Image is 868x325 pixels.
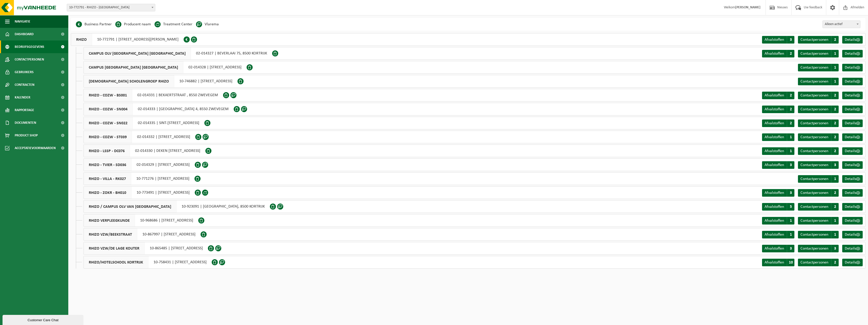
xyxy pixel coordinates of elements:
[800,79,828,84] span: Contactpersonen
[798,119,839,127] a: Contactpersonen 2
[845,260,856,265] span: Details
[83,242,208,255] div: 10-865485 | [STREET_ADDRESS]
[787,259,794,266] span: 10
[765,149,784,153] span: Afvalstoffen
[845,66,856,70] span: Details
[798,147,839,155] a: Contactpersonen 2
[765,163,784,167] span: Afvalstoffen
[76,21,112,28] li: Business Partner
[84,214,135,227] span: RHIZO VERPLEEGKUNDE
[845,163,856,167] span: Details
[831,50,839,57] span: 1
[83,103,234,115] div: 02-014333 | [GEOGRAPHIC_DATA] 4, 8550 ZWEVEGEM
[196,21,219,28] li: Vlarema
[84,131,132,143] span: RHIZO - COZW - ST039
[787,217,794,225] span: 1
[842,203,863,211] a: Details
[762,50,794,57] a: Afvalstoffen 2
[800,219,828,223] span: Contactpersonen
[115,21,151,28] li: Producent naam
[831,203,839,211] span: 2
[15,91,30,104] span: Kalender
[83,89,223,101] div: 02-014331 | BEKAERTSTRAAT , 8550 ZWEVEGEM
[845,149,856,153] span: Details
[800,38,828,42] span: Contactpersonen
[3,314,84,325] iframe: chat widget
[823,21,860,28] span: Alleen actief
[765,219,784,223] span: Afvalstoffen
[800,247,828,251] span: Contactpersonen
[765,135,784,139] span: Afvalstoffen
[765,38,784,42] span: Afvalstoffen
[787,189,794,197] span: 3
[845,233,856,237] span: Details
[787,147,794,155] span: 1
[762,106,794,113] a: Afvalstoffen 2
[800,177,828,181] span: Contactpersonen
[800,135,828,139] span: Contactpersonen
[845,177,856,181] span: Details
[831,259,839,266] span: 2
[765,121,784,125] span: Afvalstoffen
[831,92,839,99] span: 2
[842,119,863,127] a: Details
[845,52,856,56] span: Details
[787,161,794,169] span: 3
[842,147,863,155] a: Details
[845,205,856,209] span: Details
[842,64,863,71] a: Details
[831,231,839,238] span: 1
[155,21,192,28] li: Treatment Center
[762,189,794,197] a: Afvalstoffen 3
[787,133,794,141] span: 1
[798,189,839,197] a: Contactpersonen 2
[842,189,863,197] a: Details
[15,40,44,53] span: Bedrijfsgegevens
[787,203,794,211] span: 5
[798,161,839,169] a: Contactpersonen 3
[831,78,839,85] span: 1
[842,231,863,238] a: Details
[762,161,794,169] a: Afvalstoffen 3
[845,107,856,111] span: Details
[15,78,34,91] span: Contracten
[800,233,828,237] span: Contactpersonen
[842,36,863,44] a: Details
[831,245,839,252] span: 3
[15,129,38,142] span: Product Shop
[83,61,247,74] div: 02-014328 | [STREET_ADDRESS]
[842,133,863,141] a: Details
[15,15,30,28] span: Navigatie
[84,61,183,73] span: CAMPUS [GEOGRAPHIC_DATA] [GEOGRAPHIC_DATA]
[84,89,132,101] span: RHIZO - COZW - BS001
[765,233,784,237] span: Afvalstoffen
[800,121,828,125] span: Contactpersonen
[83,117,204,129] div: 02-014335 | SINT-[STREET_ADDRESS]
[845,79,856,84] span: Details
[787,106,794,113] span: 2
[83,172,194,185] div: 10-771276 | [STREET_ADDRESS]
[83,186,195,199] div: 10-773491 | [STREET_ADDRESS]
[83,75,237,88] div: 10-746882 | [STREET_ADDRESS]
[84,145,130,157] span: RHIZO - LSSP - DC076
[765,247,784,251] span: Afvalstoffen
[83,145,205,157] div: 02-014330 | DEKEN [STREET_ADDRESS]
[798,64,839,71] a: Contactpersonen 1
[800,107,828,111] span: Contactpersonen
[798,36,839,44] a: Contactpersonen 2
[762,245,794,252] a: Afvalstoffen 3
[798,175,839,183] a: Contactpersonen 1
[831,175,839,183] span: 1
[84,242,145,254] span: RHIZO VZW/DE LAGE KOUTER
[831,217,839,225] span: 1
[84,173,131,185] span: RHIZO - VILLA - RK027
[762,147,794,155] a: Afvalstoffen 1
[842,217,863,225] a: Details
[762,259,794,266] a: Afvalstoffen 10
[71,33,92,46] span: RHIZO
[831,147,839,155] span: 2
[845,38,856,42] span: Details
[15,116,36,129] span: Documenten
[83,200,270,213] div: 10-923091 | [GEOGRAPHIC_DATA], 8500 KORTRIJK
